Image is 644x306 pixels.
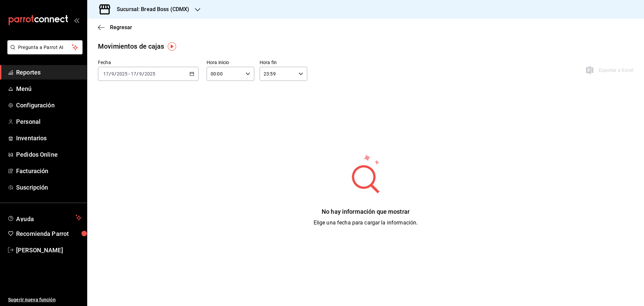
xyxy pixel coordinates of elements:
[109,71,111,76] span: /
[8,296,82,303] span: Sugerir nueva función
[98,24,132,31] button: Regresar
[16,134,82,143] span: Inventarios
[16,68,82,77] span: Reportes
[16,84,82,93] span: Menú
[16,117,82,126] span: Personal
[137,71,139,76] span: /
[139,71,142,76] input: --
[207,60,254,65] label: Hora inicio
[98,41,164,51] div: Movimientos de cajas
[314,219,418,226] span: Elige una fecha para cargar la información.
[74,17,79,23] button: open_drawer_menu
[111,5,190,13] h3: Sucursal: Bread Boss (CDMX)
[16,101,82,110] span: Configuración
[16,229,82,238] span: Recomienda Parrot
[16,183,82,192] span: Suscripción
[116,71,128,76] input: ----
[144,71,156,76] input: ----
[18,44,72,51] span: Pregunta a Parrot AI
[114,71,116,76] span: /
[260,60,307,65] label: Hora fin
[128,71,130,76] span: -
[130,71,137,76] input: --
[5,49,83,56] a: Pregunta a Parrot AI
[142,71,144,76] span: /
[16,214,73,222] span: Ayuda
[110,24,132,31] span: Regresar
[16,166,82,175] span: Facturación
[98,60,199,65] label: Fecha
[7,40,83,54] button: Pregunta a Parrot AI
[314,207,418,216] div: No hay información que mostrar
[168,42,176,51] img: Tooltip marker
[16,246,82,255] span: [PERSON_NAME]
[103,71,109,76] input: --
[111,71,114,76] input: --
[16,150,82,159] span: Pedidos Online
